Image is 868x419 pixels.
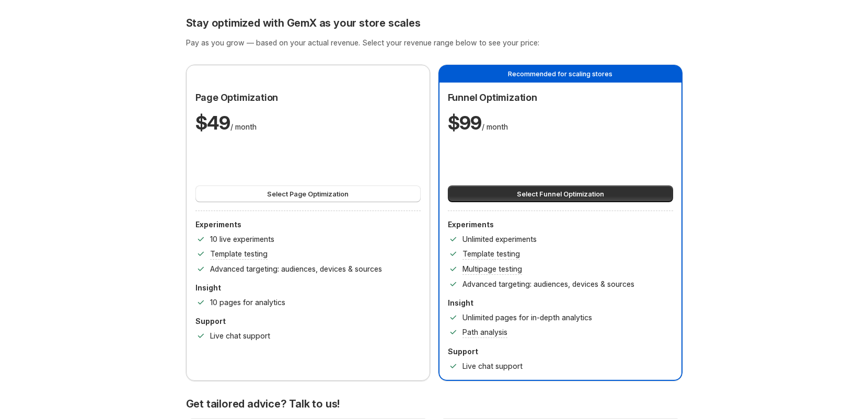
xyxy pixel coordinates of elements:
span: Funnel Optimization [448,92,537,103]
p: Multipage testing [462,264,522,274]
p: Live chat support [210,331,270,341]
p: Get tailored advice? Talk to us! [186,398,682,410]
h2: Stay optimized with GemX as your store scales [186,17,682,29]
span: Recommended for scaling stores [508,70,612,78]
h3: Pay as you grow — based on your actual revenue. Select your revenue range below to see your price: [186,38,682,48]
button: Select Page Optimization [195,185,421,202]
p: 10 live experiments [210,234,274,245]
span: Select Page Optimization [267,189,349,199]
span: Select Funnel Optimization [517,189,604,199]
p: Experiments [448,219,673,230]
p: Insight [448,298,673,308]
p: Advanced targeting: audiences, devices & sources [210,264,382,274]
span: $ 99 [448,111,482,134]
p: Live chat support [462,361,523,371]
p: Support [448,346,673,357]
p: Support [195,316,421,327]
p: Unlimited experiments [462,234,537,245]
span: $ 49 [195,111,230,134]
p: / month [448,110,508,135]
p: Experiments [195,219,421,230]
p: Insight [195,283,421,293]
p: 10 pages for analytics [210,297,285,308]
p: Path analysis [462,327,507,337]
button: Select Funnel Optimization [448,185,673,202]
span: Page Optimization [195,92,279,103]
p: / month [195,110,257,135]
p: Template testing [210,249,268,259]
p: Template testing [462,249,520,259]
p: Advanced targeting: audiences, devices & sources [462,279,634,289]
p: Unlimited pages for in-depth analytics [462,312,592,323]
